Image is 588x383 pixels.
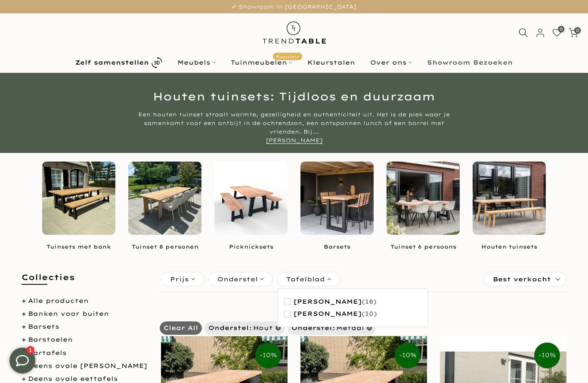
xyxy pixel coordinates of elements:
div: Een houten tuinset straalt warmte, gezelligheid en authenticiteit uit. Het is de plek waar je sam... [133,110,455,145]
span: Populair [273,53,302,60]
span: [PERSON_NAME] [294,310,362,318]
span: Onderstel [291,324,336,333]
span: -10% [395,343,421,368]
span: Metaal [336,324,364,332]
a: [PERSON_NAME] [266,137,322,144]
a: 0 [569,28,578,37]
a: Barsets [28,323,59,330]
span: Onderstel [208,324,253,333]
a: Barsets [300,243,374,251]
span: Prijs [170,274,189,284]
a: Houten tuinsets [473,243,546,251]
a: Zelf samenstellen [68,55,170,70]
button: Douglas hout [284,296,377,308]
a: Tuinset 8 personen [128,243,201,251]
a: Alle producten [28,297,89,305]
span: -10% [534,343,560,368]
a: Meubels [170,57,223,68]
span: -10% [255,343,281,368]
a: Bartafels [28,349,67,357]
span: Onderstel [217,274,258,284]
span: [PERSON_NAME] [294,298,362,305]
a: Picknicksets [214,243,288,251]
a: Over ons [363,57,420,68]
a: TuinmeubelenPopulair [223,57,300,68]
img: trend-table [257,13,332,52]
a: Tuinsets met bank [42,243,115,251]
a: Deens ovale eettafels [28,375,118,383]
span: 0 [574,27,581,34]
h5: Collecties [22,272,148,291]
span: (18) [362,298,377,305]
a: Kleurstalen [300,57,363,68]
span: (10) [362,310,377,318]
label: Sorteren:Best verkocht [484,272,566,286]
span: 0 [558,26,564,32]
h1: Houten tuinsets: Tijdloos en duurzaam [42,91,546,102]
a: Tuinset 6 persoons [387,243,460,251]
a: Clear All [160,321,202,335]
span: Hout [253,324,273,332]
a: Banken voor buiten [28,310,109,318]
a: Barstoelen [28,336,73,343]
iframe: toggle-frame [1,339,44,382]
span: Best verkocht [493,272,551,286]
a: 0 [552,28,562,37]
b: Showroom Bezoeken [427,59,513,65]
button: Iroko hout [284,308,377,320]
span: Tafelblad [286,274,325,284]
b: Zelf samenstellen [75,59,149,65]
a: Deens ovale [PERSON_NAME] [28,362,147,370]
p: ✔ Showroom in [GEOGRAPHIC_DATA] [11,2,577,12]
a: Showroom Bezoeken [420,57,520,68]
